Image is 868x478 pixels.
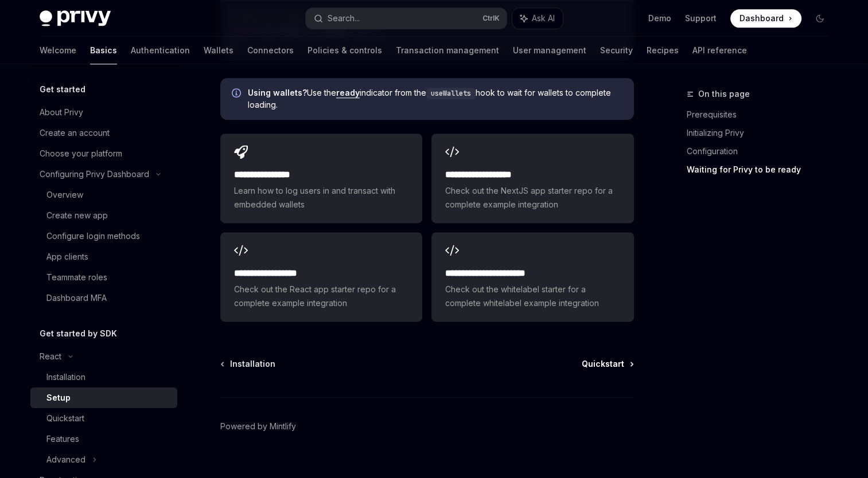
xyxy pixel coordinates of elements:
a: Recipes [647,37,679,64]
span: Learn how to log users in and transact with embedded wallets [234,184,408,211]
div: React [40,350,61,363]
a: Create new app [30,205,177,226]
a: Quickstart [582,358,633,370]
a: Demo [648,13,671,24]
a: Choose your platform [30,143,177,164]
a: User management [513,37,586,64]
a: Configuration [687,142,838,160]
span: On this page [698,87,750,101]
button: Ask AI [512,8,563,29]
span: Ctrl K [482,14,500,23]
a: Basics [90,37,117,64]
h5: Get started [40,83,85,96]
a: Policies & controls [308,37,382,64]
a: Installation [221,358,275,370]
a: About Privy [30,102,177,123]
div: Configure login methods [46,229,140,243]
a: App clients [30,246,177,267]
h5: Get started by SDK [40,327,117,340]
a: Dashboard [730,9,801,28]
a: Dashboard MFA [30,288,177,308]
div: Setup [46,391,71,405]
a: Security [600,37,633,64]
div: Search... [328,11,360,25]
code: useWallets [426,88,476,99]
a: Prerequisites [687,105,838,124]
div: About Privy [40,105,83,119]
a: **** **** **** **** ***Check out the whitelabel starter for a complete whitelabel example integra... [431,232,633,322]
div: Create an account [40,126,110,140]
a: Installation [30,367,177,387]
div: Features [46,432,79,446]
a: API reference [692,37,747,64]
a: Initializing Privy [687,124,838,142]
a: Authentication [131,37,190,64]
div: Overview [46,188,83,202]
a: Features [30,429,177,449]
a: Configure login methods [30,226,177,246]
a: Welcome [40,37,76,64]
a: Overview [30,185,177,205]
img: dark logo [40,10,111,26]
span: Quickstart [582,358,624,370]
a: **** **** **** *Learn how to log users in and transact with embedded wallets [220,134,422,223]
a: Waiting for Privy to be ready [687,160,838,179]
span: Check out the whitelabel starter for a complete whitelabel example integration [445,283,620,310]
a: Setup [30,387,177,408]
a: Teammate roles [30,267,177,288]
span: Check out the NextJS app starter repo for a complete example integration [445,184,620,211]
strong: Using wallets? [248,88,307,97]
div: Create new app [46,209,108,222]
div: App clients [46,250,88,264]
a: Create an account [30,123,177,143]
a: Transaction management [396,37,499,64]
a: Powered by Mintlify [220,421,296,432]
a: Wallets [204,37,233,64]
div: Choose your platform [40,147,122,160]
div: Dashboard MFA [46,291,107,305]
a: **** **** **** ****Check out the NextJS app starter repo for a complete example integration [431,134,633,223]
div: Quickstart [46,412,84,425]
a: Connectors [247,37,294,64]
button: Toggle dark mode [811,9,829,28]
div: Advanced [46,453,85,467]
svg: Info [232,88,243,100]
div: Configuring Privy Dashboard [40,167,149,181]
span: Installation [230,358,275,370]
a: **** **** **** ***Check out the React app starter repo for a complete example integration [220,232,422,322]
span: Check out the React app starter repo for a complete example integration [234,283,408,310]
a: ready [336,88,360,98]
span: Use the indicator from the hook to wait for wallets to complete loading. [248,87,622,111]
div: Installation [46,370,85,384]
div: Teammate roles [46,271,107,284]
a: Support [685,13,717,24]
span: Dashboard [739,13,784,24]
a: Quickstart [30,408,177,429]
button: Search...CtrlK [306,8,507,29]
span: Ask AI [532,13,555,24]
